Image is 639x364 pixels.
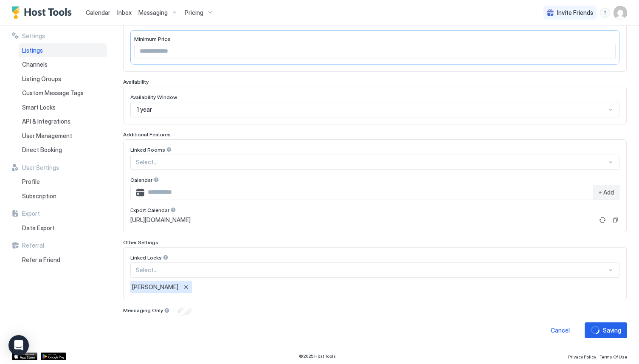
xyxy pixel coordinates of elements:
div: Saving [603,326,621,335]
a: [URL][DOMAIN_NAME] [130,216,594,224]
a: API & Integrations [19,114,107,129]
span: API & Integrations [22,118,70,125]
span: Other Settings [123,239,158,245]
span: Messaging [138,9,168,17]
span: Export [22,210,40,217]
a: Channels [19,57,107,72]
span: 1 year [137,106,152,113]
div: loading [591,326,600,334]
span: Calendar [86,9,110,16]
span: Linked Locks [130,254,162,261]
div: Open Intercom Messenger [8,335,29,356]
span: Privacy Policy [568,354,596,359]
span: Direct Booking [22,146,62,154]
button: Copy [611,216,619,224]
div: Cancel [551,326,570,335]
span: Messaging Only [123,307,163,313]
a: Google Play Store [41,353,66,360]
span: Channels [22,61,48,68]
a: Inbox [117,8,132,17]
a: Privacy Policy [568,352,596,361]
a: Smart Locks [19,100,107,115]
a: Direct Booking [19,143,107,157]
span: Availability Window [130,94,177,100]
span: Profile [22,178,40,186]
span: Refer a Friend [22,256,60,264]
span: Linked Rooms [130,147,165,153]
a: Refer a Friend [19,253,107,267]
span: Data Export [22,224,55,232]
span: User Management [22,132,72,140]
a: App Store [12,353,37,360]
span: Referral [22,242,44,249]
a: Terms Of Use [600,352,627,361]
a: Listings [19,43,107,58]
button: Refresh [597,215,608,225]
span: Listing Groups [22,75,61,83]
input: Input Field [144,185,593,200]
span: © 2025 Host Tools [299,353,336,359]
span: Terms Of Use [600,354,627,359]
span: Pricing [185,9,203,17]
a: Subscription [19,189,107,203]
a: Profile [19,175,107,189]
span: Inbox [117,9,132,16]
a: Data Export [19,221,107,235]
span: Settings [22,32,45,40]
span: Subscription [22,192,56,200]
div: menu [600,8,610,18]
span: Additional Features [123,131,171,138]
button: Remove [182,283,190,291]
span: Custom Message Tags [22,89,84,97]
span: Smart Locks [22,104,56,111]
span: Listings [22,47,43,54]
span: Availability [123,79,149,85]
a: Host Tools Logo [12,6,76,19]
button: loadingSaving [585,322,627,338]
div: User profile [614,6,627,20]
span: + Add [598,189,614,196]
span: Calendar [130,177,152,183]
span: [URL][DOMAIN_NAME] [130,216,191,224]
input: Input Field [135,44,615,59]
span: Invite Friends [557,9,593,17]
a: Custom Message Tags [19,86,107,100]
a: User Management [19,129,107,143]
span: Minimum Price [134,36,170,42]
button: Cancel [539,322,581,338]
a: Listing Groups [19,72,107,86]
span: [PERSON_NAME] [132,283,178,291]
span: User Settings [22,164,59,172]
span: Export Calendar [130,207,169,213]
a: Calendar [86,8,110,17]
